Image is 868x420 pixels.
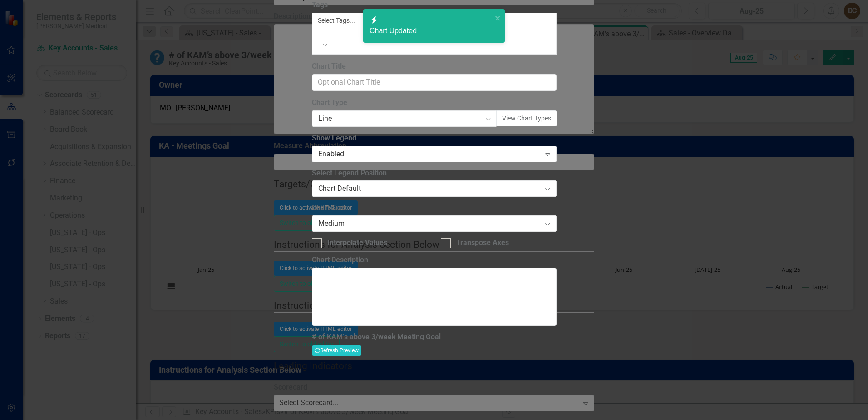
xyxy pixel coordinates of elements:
div: Transpose Axes [456,238,509,248]
button: View Chart Types [496,110,557,126]
input: Optional Chart Title [312,74,557,91]
button: close [495,13,501,23]
div: Interpolate Values [327,238,387,248]
label: Chart Description [312,255,557,265]
div: Enabled [318,149,541,159]
label: Show Legend [312,133,557,144]
button: Refresh Preview [312,345,361,355]
h3: # of KAM’s above 3/week Meeting Goal [312,333,557,341]
label: Chart Title [312,61,557,72]
div: Chart Default [318,184,541,194]
label: Chart Type [312,98,557,108]
div: Line [318,113,481,124]
div: Chart Updated [370,26,492,36]
div: Medium [318,219,541,229]
div: Select Tags... [318,16,551,25]
label: Chart Size [312,203,557,213]
label: Select Legend Position [312,168,557,179]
